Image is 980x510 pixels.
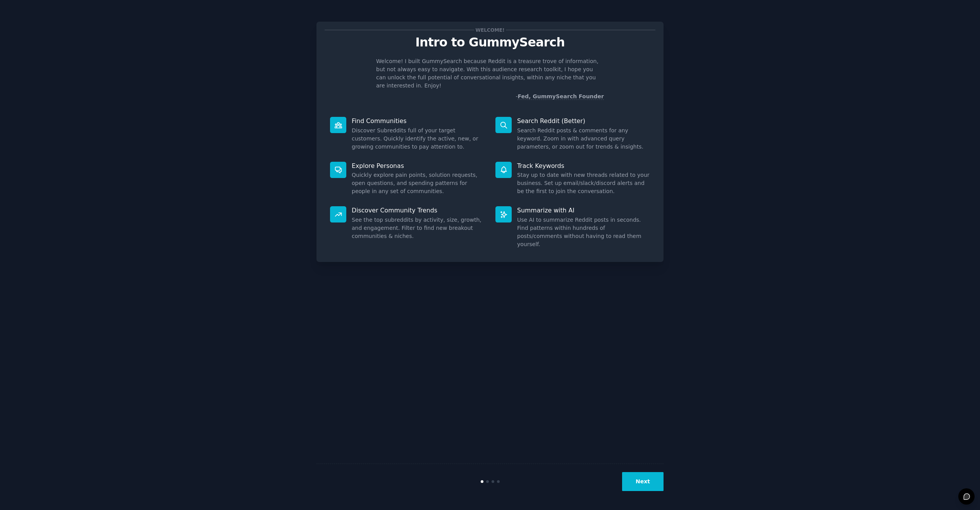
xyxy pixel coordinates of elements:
p: Search Reddit (Better) [517,117,650,125]
p: Explore Personas [352,162,485,170]
p: Intro to GummySearch [325,36,655,49]
p: Welcome! I built GummySearch because Reddit is a treasure trove of information, but not always ea... [376,57,604,90]
p: Find Communities [352,117,485,125]
dd: Discover Subreddits full of your target customers. Quickly identify the active, new, or growing c... [352,127,485,151]
dd: Quickly explore pain points, solution requests, open questions, and spending patterns for people ... [352,171,485,195]
dd: Stay up to date with new threads related to your business. Set up email/slack/discord alerts and ... [517,171,650,195]
button: Next [622,472,664,491]
p: Track Keywords [517,162,650,170]
a: Fed, GummySearch Founder [518,93,604,100]
span: Welcome! [474,26,506,34]
dd: Search Reddit posts & comments for any keyword. Zoom in with advanced query parameters, or zoom o... [517,127,650,151]
p: Summarize with AI [517,206,650,214]
div: - [516,92,604,101]
p: Discover Community Trends [352,206,485,214]
dd: See the top subreddits by activity, size, growth, and engagement. Filter to find new breakout com... [352,216,485,240]
dd: Use AI to summarize Reddit posts in seconds. Find patterns within hundreds of posts/comments with... [517,216,650,248]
